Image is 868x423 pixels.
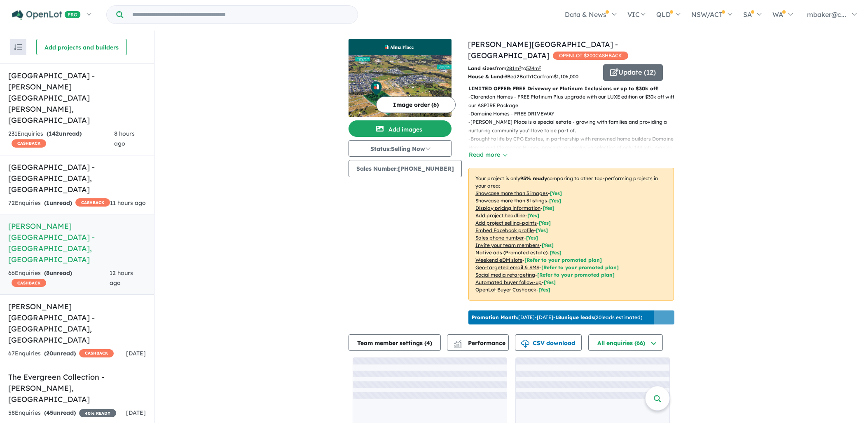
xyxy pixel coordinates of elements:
[539,220,551,226] span: [ Yes ]
[47,130,82,137] strong: ( unread)
[468,73,597,81] p: Bed Bath Car from
[8,371,146,405] h5: The Evergreen Collection - [PERSON_NAME] , [GEOGRAPHIC_DATA]
[8,408,116,418] div: 58 Enquir ies
[468,118,681,135] p: - [PERSON_NAME] Place is a special estate - growing with families and providing a nurturing commu...
[12,10,81,20] img: Openlot PRO Logo White
[553,52,628,60] span: OPENLOT $ 200 CASHBACK
[8,129,114,149] div: 231 Enquir ies
[125,6,356,23] input: Try estate name, suburb, builder or developer
[544,279,556,285] span: [Yes]
[475,197,547,204] u: Showcase more than 3 listings
[520,175,547,181] b: 95 % ready
[8,268,110,288] div: 66 Enquir ies
[352,42,448,52] img: Alma Place Estate - Oakville Logo
[79,409,116,417] span: 40 % READY
[49,130,59,137] span: 142
[527,212,539,219] span: [ Yes ]
[475,220,537,226] u: Add project selling-points
[549,197,561,204] span: [ Yes ]
[536,227,548,233] span: [ Yes ]
[455,339,505,347] span: Performance
[550,190,562,196] span: [ Yes ]
[110,199,146,207] span: 11 hours ago
[521,65,541,71] span: to
[468,93,681,110] p: - Clarendon Homes - FREE Platinum Plus upgrade with our LUXE edition or $30k off with our ASPIRE ...
[46,269,49,277] span: 8
[475,190,548,196] u: Showcase more than 3 images
[349,55,452,117] img: Alma Place Estate - Oakville
[807,10,846,19] span: mbaker@c...
[8,70,146,126] h5: [GEOGRAPHIC_DATA] - [PERSON_NAME][GEOGRAPHIC_DATA][PERSON_NAME] , [GEOGRAPHIC_DATA]
[454,340,461,344] img: line-chart.svg
[526,235,538,241] span: [ Yes ]
[524,257,602,263] span: [Refer to your promoted plan]
[8,198,110,208] div: 72 Enquir ies
[475,257,522,263] u: Weekend eDM slots
[46,409,53,416] span: 45
[454,342,462,348] img: bar-chart.svg
[12,279,46,287] span: CASHBACK
[472,314,642,321] p: [DATE] - [DATE] - ( 20 leads estimated)
[506,65,521,71] u: 281 m
[114,130,135,147] span: 8 hours ago
[44,199,72,207] strong: ( unread)
[12,139,46,148] span: CASHBACK
[44,269,72,277] strong: ( unread)
[475,249,547,256] u: Native ads (Promoted estate)
[539,65,541,69] sup: 2
[475,264,539,270] u: Geo-targeted email & SMS
[8,301,146,345] h5: [PERSON_NAME][GEOGRAPHIC_DATA] - [GEOGRAPHIC_DATA] , [GEOGRAPHIC_DATA]
[541,264,619,270] span: [Refer to your promoted plan]
[521,340,529,348] img: download icon
[475,242,540,248] u: Invite your team members
[126,409,146,416] span: [DATE]
[349,160,462,177] button: Sales Number:[PHONE_NUMBER]
[603,64,663,81] button: Update (12)
[468,168,674,301] p: Your project is only comparing to other top-performing projects in your area: - - - - - - - - - -...
[426,339,430,347] span: 4
[475,212,525,219] u: Add project headline
[542,242,554,248] span: [ Yes ]
[468,65,495,71] b: Land sizes
[468,110,681,118] p: - Domaine Homes - FREE DRIVEWAY
[468,73,505,80] b: House & Land:
[349,39,452,117] a: Alma Place Estate - Oakville LogoAlma Place Estate - Oakville
[8,221,146,265] h5: [PERSON_NAME][GEOGRAPHIC_DATA] - [GEOGRAPHIC_DATA] , [GEOGRAPHIC_DATA]
[468,64,597,73] p: from
[468,85,674,93] p: LIMITED OFFER: FREE Driveway or Platinum Inclusions or up to $30k off!
[475,235,524,241] u: Sales phone number
[8,162,146,195] h5: [GEOGRAPHIC_DATA] - [GEOGRAPHIC_DATA] , [GEOGRAPHIC_DATA]
[555,314,594,320] b: 18 unique leads
[447,334,509,351] button: Performance
[126,350,146,357] span: [DATE]
[468,135,681,160] p: - Brought to life by CPG Estates, in partnership with renowned home builders Domaine Homes and Cl...
[472,314,518,320] b: Promotion Month:
[79,349,114,357] span: CASHBACK
[519,65,521,69] sup: 2
[14,44,22,50] img: sort.svg
[550,249,562,256] span: [Yes]
[554,73,578,80] u: $ 1,106,000
[475,272,535,278] u: Social media retargeting
[349,334,441,351] button: Team member settings (4)
[543,205,554,211] span: [ Yes ]
[517,73,519,80] u: 2
[349,120,452,137] button: Add images
[468,40,618,60] a: [PERSON_NAME][GEOGRAPHIC_DATA] - [GEOGRAPHIC_DATA]
[376,96,456,113] button: Image order (6)
[75,198,110,207] span: CASHBACK
[44,409,76,416] strong: ( unread)
[515,334,582,351] button: CSV download
[46,350,53,357] span: 20
[349,140,452,157] button: Status:Selling Now
[468,150,507,160] button: Read more
[110,269,133,287] span: 12 hours ago
[475,227,534,233] u: Embed Facebook profile
[46,199,49,207] span: 1
[531,73,533,80] u: 1
[505,73,507,80] u: 3
[588,334,663,351] button: All enquiries (66)
[538,287,550,293] span: [Yes]
[526,65,541,71] u: 534 m
[537,272,615,278] span: [Refer to your promoted plan]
